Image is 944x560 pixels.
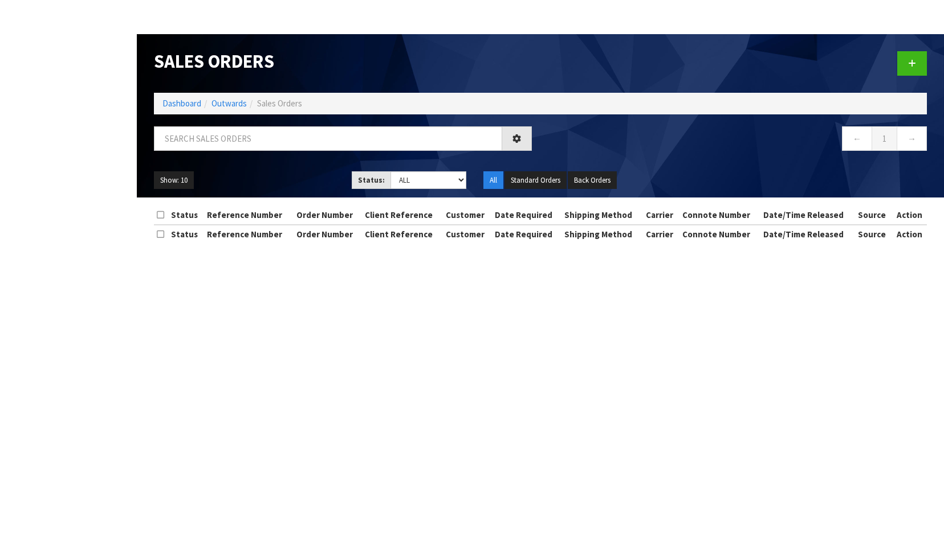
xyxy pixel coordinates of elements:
th: Action [892,225,927,243]
th: Customer [443,225,492,243]
th: Client Reference [362,206,443,224]
th: Source [855,225,892,243]
th: Date/Time Released [760,225,855,243]
th: Shipping Method [561,206,642,224]
th: Connote Number [679,206,760,224]
th: Shipping Method [561,225,642,243]
th: Connote Number [679,225,760,243]
span: Sales Orders [257,98,302,109]
th: Client Reference [362,225,443,243]
a: ← [842,126,872,151]
th: Order Number [294,225,362,243]
th: Status [168,225,204,243]
a: → [897,126,927,151]
th: Status [168,206,204,224]
a: Outwards [211,98,247,109]
th: Carrier [643,225,679,243]
button: Back Orders [568,171,617,190]
a: Dashboard [162,98,201,109]
th: Reference Number [204,206,294,224]
button: Standard Orders [504,171,567,190]
nav: Page navigation [549,126,927,154]
strong: Status: [358,175,385,185]
th: Customer [443,206,492,224]
th: Date/Time Released [760,206,855,224]
button: Show: 10 [154,171,194,190]
th: Order Number [294,206,362,224]
th: Reference Number [204,225,294,243]
button: All [483,171,503,190]
th: Source [855,206,892,224]
th: Action [892,206,927,224]
input: Search sales orders [154,126,502,151]
th: Carrier [643,206,679,224]
th: Date Required [492,206,561,224]
a: 1 [872,126,897,151]
h1: Sales Orders [154,51,532,72]
th: Date Required [492,225,561,243]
